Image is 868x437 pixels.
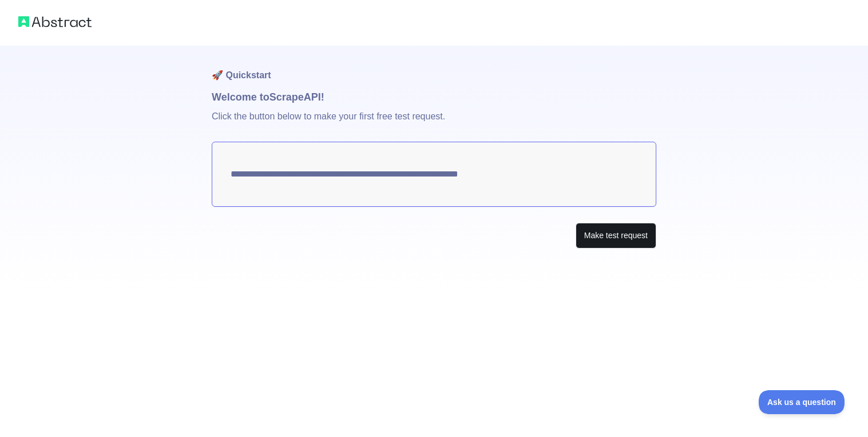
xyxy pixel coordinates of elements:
[212,46,656,89] h1: 🚀 Quickstart
[759,390,845,414] iframe: Toggle Customer Support
[18,14,92,30] img: Abstract logo
[212,105,656,142] p: Click the button below to make your first free test request.
[212,89,656,105] h1: Welcome to Scrape API!
[576,223,656,248] button: Make test request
